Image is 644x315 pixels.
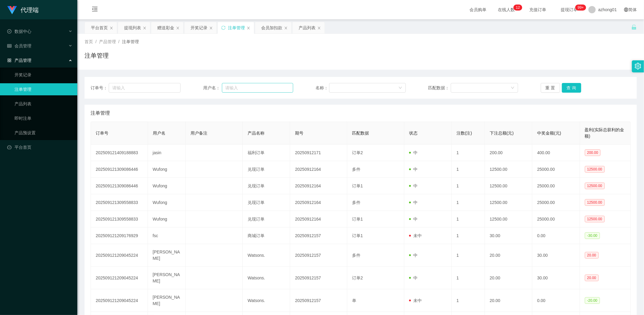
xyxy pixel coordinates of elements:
i: 图标: unlock [631,24,637,30]
span: 中 [409,150,418,155]
td: jasin [148,145,186,161]
a: 即时注单 [14,112,72,124]
h1: 代理端 [21,0,39,20]
a: 开奖记录 [14,69,72,81]
h1: 注单管理 [85,51,109,60]
td: 1 [452,227,485,244]
td: [PERSON_NAME] [148,289,186,312]
div: 会员加扣款 [261,22,282,33]
i: 图标: close [284,26,288,30]
button: 重 置 [541,83,560,93]
td: 1 [452,211,485,227]
td: 20250912164 [290,211,347,227]
td: Wufong [148,161,186,178]
input: 请输入 [222,83,293,93]
i: 图标: check-circle-o [7,29,11,33]
span: 数据中心 [7,29,31,34]
span: 订单号 [96,131,108,135]
span: 12500.00 [585,199,605,206]
a: 注单管理 [14,83,72,95]
i: 图标: down [511,86,514,90]
td: 12500.00 [485,161,532,178]
span: / [118,39,120,44]
td: 202509121209045224 [91,267,148,289]
span: 多件 [352,200,360,205]
td: Watsons. [243,244,290,267]
input: 请输入 [109,83,181,93]
span: 会员管理 [7,43,31,48]
td: 202509121209176929 [91,227,148,244]
span: 状态 [409,131,418,135]
td: fsc [148,227,186,244]
td: Watsons. [243,289,290,312]
td: 1 [452,194,485,211]
td: [PERSON_NAME] [148,267,186,289]
span: 匹配数据： [428,85,451,91]
td: 商城订单 [243,227,290,244]
span: 充值订单 [526,8,549,12]
span: 用户名： [203,85,222,91]
td: 25000.00 [532,178,580,194]
td: 25000.00 [532,194,580,211]
span: 中 [409,167,418,172]
span: 12500.00 [585,216,605,222]
span: 匹配数据 [352,131,369,135]
p: 1 [516,5,518,11]
td: 20250912157 [290,227,347,244]
span: 订单号： [91,85,109,91]
td: 20250912164 [290,178,347,194]
td: 12500.00 [485,211,532,227]
span: 用户名 [153,131,165,135]
td: 202509121409188883 [91,145,148,161]
td: Wufong [148,194,186,211]
td: 200.00 [485,145,532,161]
span: 200.00 [585,149,601,156]
span: 中 [409,275,418,280]
td: 30.00 [485,227,532,244]
td: Wufong [148,178,186,194]
div: 提现列表 [124,22,141,33]
td: 1 [452,267,485,289]
span: 中 [409,253,418,258]
div: 产品列表 [299,22,316,33]
td: 20.00 [485,289,532,312]
div: 赠送彩金 [157,22,174,33]
span: 中 [409,217,418,221]
span: 未中 [409,233,422,238]
td: 0.00 [532,227,580,244]
span: 未中 [409,298,422,303]
td: 30.00 [532,244,580,267]
div: 开奖记录 [191,22,207,33]
span: 注单管理 [91,110,110,117]
span: 产品管理 [7,58,31,63]
span: 产品管理 [99,39,116,44]
span: 订单2 [352,275,363,280]
span: -20.00 [585,297,600,304]
td: 202509121309558833 [91,211,148,227]
span: 中 [409,200,418,205]
i: 图标: table [7,44,11,48]
span: 12500.00 [585,183,605,189]
td: 兑现订单 [243,211,290,227]
span: 首页 [85,39,93,44]
span: 中奖金额(元) [537,131,561,135]
button: 查 询 [562,83,581,93]
span: 期号 [295,131,303,135]
td: 20.00 [485,267,532,289]
td: 20250912157 [290,267,347,289]
span: 提现订单 [558,8,581,12]
span: 名称： [316,85,329,91]
span: 订单1 [352,233,363,238]
div: 平台首页 [91,22,108,33]
a: 代理端 [7,7,39,12]
span: 用户备注 [191,131,207,135]
span: 多件 [352,253,360,258]
td: 福利订单 [243,145,290,161]
td: 202509121309558833 [91,194,148,211]
p: 2 [518,5,520,11]
a: 产品列表 [14,98,72,110]
span: 盈利(实际总获利的金额) [585,127,624,138]
td: 202509121209045224 [91,244,148,267]
td: 1 [452,178,485,194]
span: 注数(注) [457,131,472,135]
